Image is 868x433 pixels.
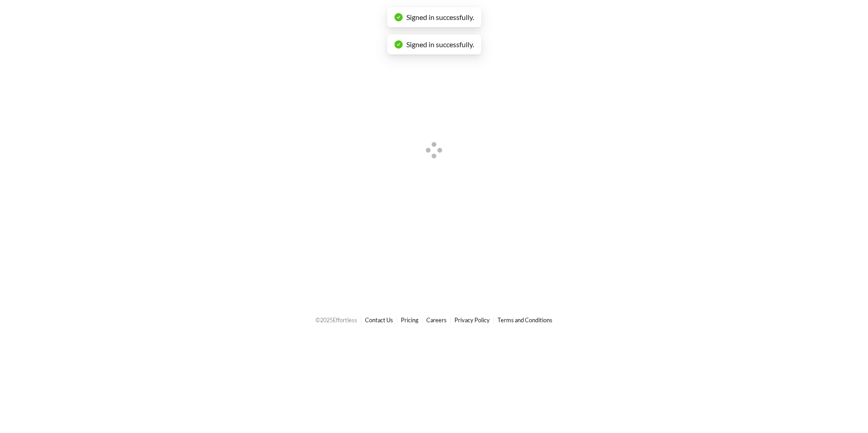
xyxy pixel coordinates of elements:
[395,40,403,49] span: check-circle
[395,13,403,21] span: check-circle
[426,316,447,324] a: Careers
[365,316,393,324] a: Contact Us
[406,40,474,49] span: Signed in successfully.
[498,316,552,324] a: Terms and Conditions
[401,316,419,324] a: Pricing
[406,13,474,21] span: Signed in successfully.
[454,316,490,324] a: Privacy Policy
[316,316,357,324] span: © 2025 Effortless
